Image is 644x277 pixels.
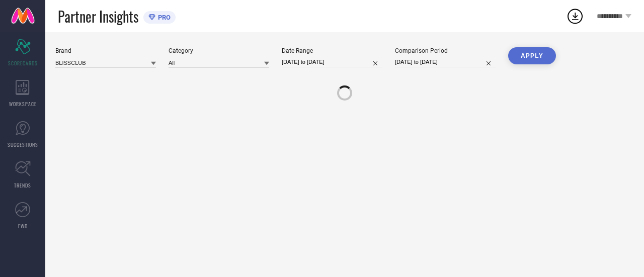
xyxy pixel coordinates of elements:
[282,57,382,67] input: Select date range
[508,47,556,64] button: APPLY
[155,14,171,21] span: PRO
[8,141,38,148] span: SUGGESTIONS
[9,100,37,108] span: WORKSPACE
[8,59,38,67] span: SCORECARDS
[395,57,496,67] input: Select comparison period
[169,47,269,54] div: Category
[566,7,584,25] div: Open download list
[55,47,156,54] div: Brand
[18,222,28,230] span: FWD
[282,47,382,54] div: Date Range
[395,47,496,54] div: Comparison Period
[14,181,31,189] span: TRENDS
[58,6,138,27] span: Partner Insights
